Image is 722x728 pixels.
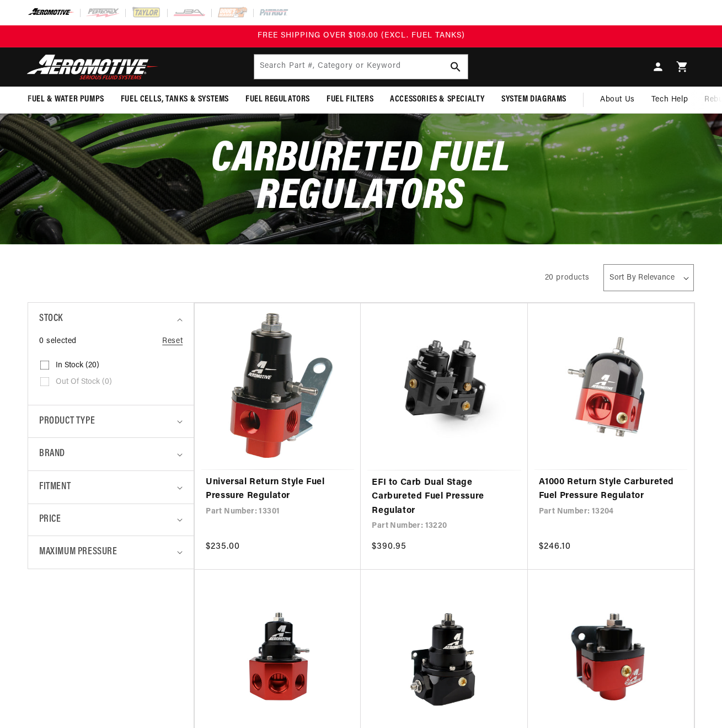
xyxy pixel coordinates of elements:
summary: Product type (0 selected) [39,405,183,438]
span: FREE SHIPPING OVER $109.00 (EXCL. FUEL TANKS) [258,31,465,40]
input: Search Part #, Category or Keyword [254,55,468,79]
button: Search Part #, Category or Keyword [443,55,468,79]
span: 0 selected [39,335,77,347]
span: 20 products [545,274,590,282]
span: In stock (20) [56,361,99,371]
summary: Stock (0 selected) [39,303,183,335]
summary: Brand (0 selected) [39,438,183,470]
a: A1000 Return Style Carbureted Fuel Pressure Regulator [539,475,683,504]
span: Carbureted Fuel Regulators [211,138,511,219]
summary: Fuel & Water Pumps [19,87,113,113]
span: Price [39,512,61,527]
span: Out of stock (0) [56,377,112,387]
span: Fuel Regulators [245,94,310,105]
a: Universal Return Style Fuel Pressure Regulator [206,475,350,504]
span: About Us [600,95,635,104]
a: Reset [162,335,183,347]
span: Brand [39,446,65,462]
img: Aeromotive [24,54,162,80]
summary: Fitment (0 selected) [39,471,183,504]
span: Fitment [39,479,71,495]
summary: Fuel Regulators [237,87,318,113]
span: Stock [39,311,63,327]
span: Tech Help [651,94,688,106]
span: Maximum Pressure [39,544,117,560]
span: Product type [39,414,95,430]
summary: Maximum Pressure (0 selected) [39,536,183,569]
span: Fuel & Water Pumps [28,94,104,105]
a: EFI to Carb Dual Stage Carbureted Fuel Pressure Regulator [372,476,516,518]
summary: Fuel Cells, Tanks & Systems [113,87,237,113]
summary: Tech Help [643,87,696,113]
summary: Price [39,504,183,536]
span: Fuel Cells, Tanks & Systems [121,94,229,105]
summary: Fuel Filters [318,87,382,113]
summary: Accessories & Specialty [382,87,493,113]
span: Fuel Filters [327,94,373,105]
summary: System Diagrams [493,87,575,113]
a: About Us [592,87,643,113]
span: Accessories & Specialty [390,94,485,105]
span: System Diagrams [501,94,566,105]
